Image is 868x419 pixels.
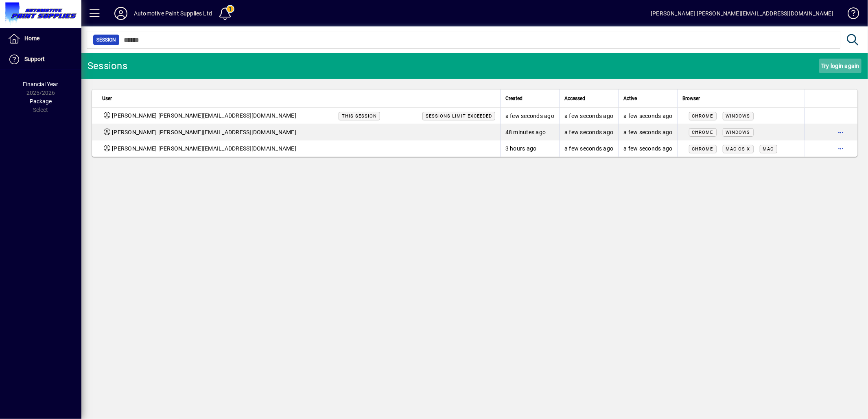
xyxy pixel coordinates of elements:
[726,113,750,119] span: Windows
[819,59,861,73] button: Try login again
[834,126,847,139] button: More options
[134,7,212,20] div: Automotive Paint Supplies Ltd
[112,128,296,136] span: [PERSON_NAME] [PERSON_NAME][EMAIL_ADDRESS][DOMAIN_NAME]
[683,128,800,136] div: Mozilla/5.0 (Windows NT 10.0; Win64; x64) AppleWebKit/537.36 (KHTML, like Gecko) Chrome/139.0.0.0...
[112,144,296,153] span: [PERSON_NAME] [PERSON_NAME][EMAIL_ADDRESS][DOMAIN_NAME]
[821,59,859,72] span: Try login again
[726,146,750,152] span: Mac OS X
[87,59,127,72] div: Sessions
[564,94,585,103] span: Accessed
[112,111,296,120] span: [PERSON_NAME] [PERSON_NAME][EMAIL_ADDRESS][DOMAIN_NAME]
[834,142,847,155] button: More options
[651,7,833,20] div: [PERSON_NAME] [PERSON_NAME][EMAIL_ADDRESS][DOMAIN_NAME]
[102,94,112,103] span: User
[23,81,59,87] span: Financial Year
[342,113,377,119] span: This session
[96,36,116,44] span: Session
[683,94,700,103] span: Browser
[500,108,559,124] td: a few seconds ago
[426,113,492,119] span: Sessions limit exceeded
[683,144,800,153] div: Mozilla/5.0 (Macintosh; Intel Mac OS X 10_15_7) AppleWebKit/537.36 (KHTML, like Gecko) Chrome/139...
[842,2,858,28] a: Knowledge Base
[618,108,677,124] td: a few seconds ago
[726,130,750,135] span: Windows
[24,56,45,62] span: Support
[692,146,713,152] span: Chrome
[683,111,800,120] div: Mozilla/5.0 (Windows NT 10.0; Win64; x64) AppleWebKit/537.36 (KHTML, like Gecko) Chrome/139.0.0.0...
[500,124,559,140] td: 48 minutes ago
[692,130,713,135] span: Chrome
[559,140,618,157] td: a few seconds ago
[618,140,677,157] td: a few seconds ago
[30,98,52,105] span: Package
[108,6,134,21] button: Profile
[559,124,618,140] td: a few seconds ago
[4,28,81,49] a: Home
[692,113,713,119] span: Chrome
[500,140,559,157] td: 3 hours ago
[559,108,618,124] td: a few seconds ago
[24,35,39,41] span: Home
[623,94,637,103] span: Active
[763,146,774,152] span: Mac
[4,49,81,70] a: Support
[618,124,677,140] td: a few seconds ago
[505,94,523,103] span: Created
